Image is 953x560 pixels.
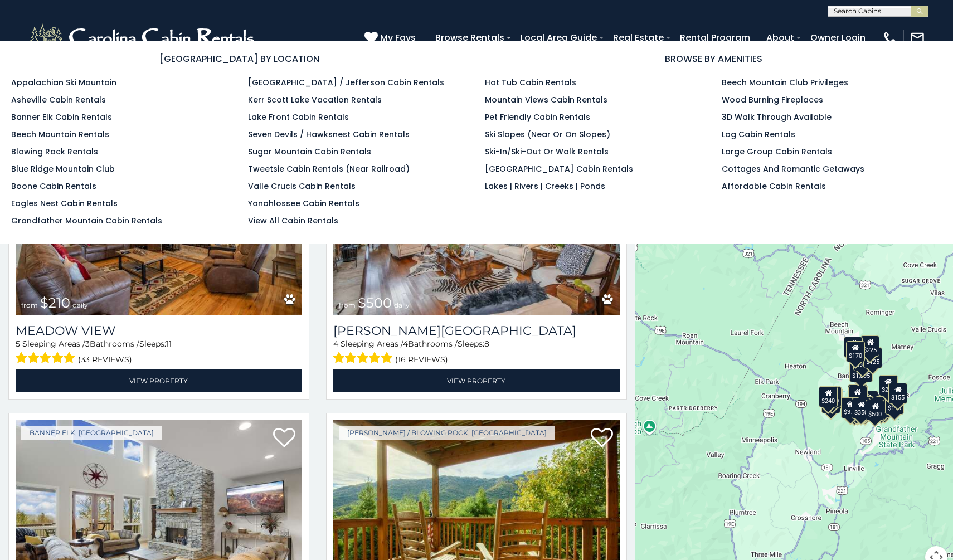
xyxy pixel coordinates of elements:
a: Large Group Cabin Rentals [722,146,832,157]
a: Local Area Guide [515,28,602,47]
span: 11 [166,339,172,349]
a: Tweetsie Cabin Rentals (Near Railroad) [248,163,410,174]
div: $190 [885,393,904,414]
a: Beech Mountain Rentals [11,129,109,140]
a: Wood Burning Fireplaces [722,94,823,105]
img: mail-regular-white.png [910,30,925,46]
a: View All Cabin Rentals [248,215,338,226]
h3: [GEOGRAPHIC_DATA] BY LOCATION [11,52,468,66]
h3: BROWSE BY AMENITIES [485,52,942,66]
a: Ski Slopes (Near or On Slopes) [485,129,610,140]
a: Mountain Views Cabin Rentals [485,94,607,105]
a: Eagles Nest Cabin Rentals [11,198,118,209]
a: Sugar Mountain Cabin Rentals [248,146,371,157]
div: $240 [844,337,863,358]
a: [GEOGRAPHIC_DATA] Cabin Rentals [485,163,633,174]
a: Banner Elk, [GEOGRAPHIC_DATA] [21,426,162,440]
a: Beech Mountain Club Privileges [722,77,848,88]
a: Asheville Cabin Rentals [11,94,106,105]
a: Banner Elk Cabin Rentals [11,111,112,123]
div: $500 [866,400,884,421]
h3: Misty Mountain Manor [333,323,620,338]
div: $155 [888,383,907,404]
div: $125 [863,347,882,368]
div: $1,095 [849,361,873,382]
a: View Property [16,369,302,392]
a: Boone Cabin Rentals [11,181,96,192]
span: from [339,301,356,309]
span: 4 [403,339,408,349]
span: 8 [484,339,489,349]
a: Rental Program [674,28,756,47]
a: Cottages and Romantic Getaways [722,163,864,174]
span: 3 [85,339,90,349]
div: $190 [848,384,867,406]
div: $355 [821,392,840,413]
a: Blowing Rock Rentals [11,146,98,157]
a: Add to favorites [591,427,613,450]
a: Blue Ridge Mountain Club [11,163,115,174]
div: $170 [846,340,865,362]
a: [PERSON_NAME][GEOGRAPHIC_DATA] [333,323,620,338]
a: Hot Tub Cabin Rentals [485,77,576,88]
a: Affordable Cabin Rentals [722,181,826,192]
a: Log Cabin Rentals [722,129,795,140]
span: (33 reviews) [78,352,132,367]
span: daily [72,301,88,309]
div: $350 [853,349,872,371]
a: About [761,28,800,47]
a: View Property [333,369,620,392]
a: Pet Friendly Cabin Rentals [485,111,590,123]
a: Meadow View [16,323,302,338]
a: Ski-in/Ski-Out or Walk Rentals [485,146,609,157]
span: (16 reviews) [395,352,448,367]
a: Kerr Scott Lake Vacation Rentals [248,94,382,105]
span: My Favs [380,31,416,45]
a: Add to favorites [273,427,295,450]
div: $265 [848,384,867,406]
a: Owner Login [805,28,871,47]
a: Yonahlossee Cabin Rentals [248,198,359,209]
div: $240 [819,386,838,407]
a: Appalachian Ski Mountain [11,77,116,88]
span: $210 [40,295,70,311]
span: 5 [16,339,20,349]
div: Sleeping Areas / Bathrooms / Sleeps: [333,338,620,367]
span: $500 [358,295,392,311]
span: daily [394,301,410,309]
div: $225 [860,335,879,357]
a: [PERSON_NAME] / Blowing Rock, [GEOGRAPHIC_DATA] [339,426,555,440]
a: Browse Rentals [430,28,510,47]
a: Grandfather Mountain Cabin Rentals [11,215,162,226]
div: Sleeping Areas / Bathrooms / Sleeps: [16,338,302,367]
a: Valle Crucis Cabin Rentals [248,181,356,192]
a: 3D Walk Through Available [722,111,832,123]
div: $350 [852,398,871,419]
img: White-1-2.png [28,21,259,55]
div: $300 [848,385,867,406]
a: My Favs [364,31,419,45]
div: $195 [872,397,891,418]
div: $200 [859,391,878,412]
div: $375 [841,397,860,418]
a: Lakes | Rivers | Creeks | Ponds [485,181,605,192]
a: Real Estate [607,28,669,47]
a: Seven Devils / Hawksnest Cabin Rentals [248,129,410,140]
img: phone-regular-white.png [882,30,898,46]
span: 4 [333,339,338,349]
div: $250 [879,374,898,396]
a: [GEOGRAPHIC_DATA] / Jefferson Cabin Rentals [248,77,444,88]
a: Lake Front Cabin Rentals [248,111,349,123]
span: from [21,301,38,309]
